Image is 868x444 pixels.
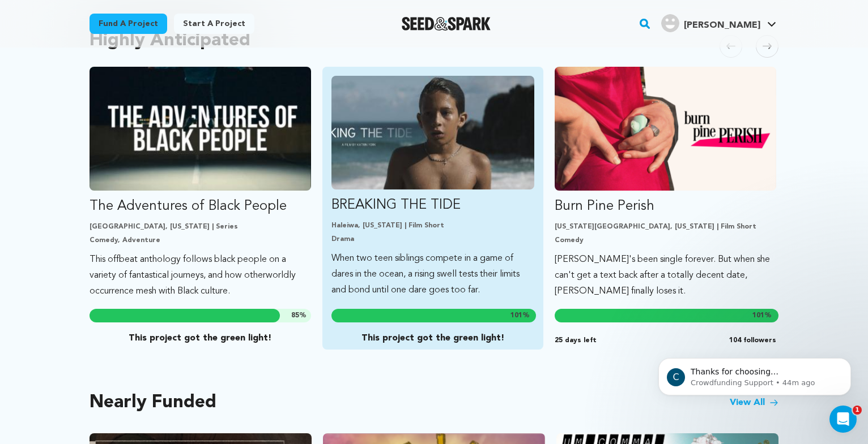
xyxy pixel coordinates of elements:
[331,331,534,345] p: This project got the green light!
[555,336,597,345] span: 25 days left
[555,252,776,299] p: [PERSON_NAME]'s been single forever. But when she can't get a text back after a totally decent da...
[90,67,311,299] a: Fund The Adventures of Black People
[510,312,522,319] span: 101
[331,221,535,230] p: Haleiwa, [US_STATE] | Film Short
[174,14,254,34] a: Start a project
[641,334,868,413] iframe: Intercom notifications message
[90,14,167,34] a: Fund a project
[555,222,776,231] p: [US_STATE][GEOGRAPHIC_DATA], [US_STATE] | Film Short
[90,33,250,49] h2: Highly Anticipated
[752,312,764,319] span: 101
[684,21,760,30] span: [PERSON_NAME]
[90,395,216,411] h2: Nearly Funded
[555,197,776,215] p: Burn Pine Perish
[291,311,307,320] span: %
[510,311,530,320] span: %
[402,17,491,31] a: Seed&Spark Homepage
[853,406,862,415] span: 1
[402,17,491,31] img: Seed&Spark Logo Dark Mode
[331,196,535,214] p: BREAKING THE TIDE
[659,12,778,36] span: Mazziani G.'s Profile
[90,222,311,231] p: [GEOGRAPHIC_DATA], [US_STATE] | Series
[555,67,776,299] a: Fund Burn Pine Perish
[331,235,535,244] p: Drama
[90,236,311,245] p: Comedy, Adventure
[659,12,778,32] a: Mazziani G.'s Profile
[331,76,535,298] a: Fund BREAKING THE TIDE
[752,311,772,320] span: %
[291,312,299,319] span: 85
[90,331,311,345] p: This project got the green light!
[555,236,776,245] p: Comedy
[829,406,857,433] iframe: Intercom live chat
[90,197,311,215] p: The Adventures of Black People
[661,14,679,32] img: user.png
[661,14,760,32] div: Mazziani G.'s Profile
[331,251,535,298] p: When two teen siblings compete in a game of dares in the ocean, a rising swell tests their limits...
[90,252,311,299] p: This offbeat anthology follows black people on a variety of fantastical journeys, and how otherwo...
